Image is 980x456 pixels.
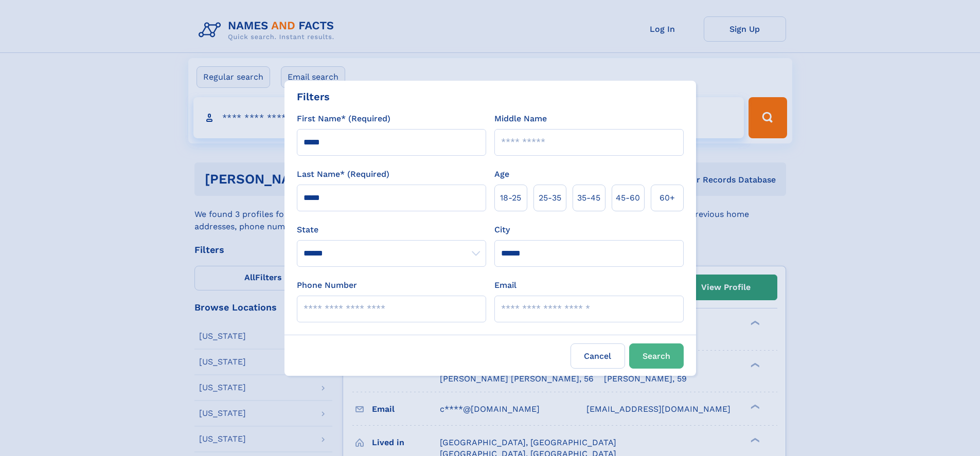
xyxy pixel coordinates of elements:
label: Last Name* (Required) [297,168,389,180]
label: Age [494,168,509,180]
span: 35‑45 [577,192,600,204]
label: First Name* (Required) [297,113,390,125]
label: Middle Name [494,113,547,125]
span: 45‑60 [616,192,640,204]
label: State [297,224,486,236]
label: Phone Number [297,279,357,291]
label: Email [494,279,516,291]
label: City [494,224,510,236]
span: 18‑25 [500,192,521,204]
label: Cancel [571,343,625,369]
button: Search [629,343,684,369]
span: 60+ [660,192,675,204]
span: 25‑35 [539,192,561,204]
div: Filters [297,89,330,104]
